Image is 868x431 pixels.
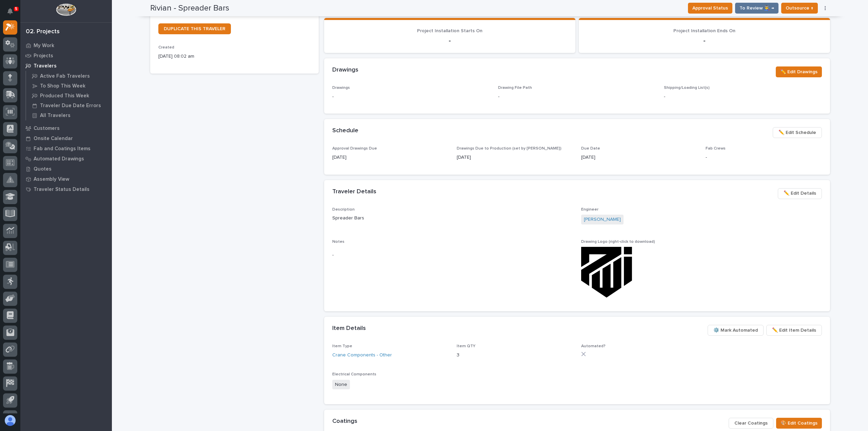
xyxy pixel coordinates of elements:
p: Travelers [34,63,57,69]
h2: Coatings [332,418,357,425]
h2: Schedule [332,127,358,135]
span: ✏️ Edit Item Details [772,326,816,334]
button: ⚙️ Mark Automated [708,325,764,336]
span: Electrical Components [332,372,376,376]
img: Workspace Logo [56,3,76,16]
a: Automated Drawings [20,154,112,164]
a: DUPLICATE THIS TRAVELER [158,23,231,34]
div: Notifications5 [8,8,17,19]
span: Drawing Logo (right-click to download) [581,240,655,244]
p: - [706,154,822,161]
p: Customers [34,125,60,132]
p: My Work [34,43,54,49]
p: Quotes [34,166,52,172]
a: All Travelers [26,111,112,120]
a: Customers [20,123,112,133]
span: Item Type [332,344,352,348]
p: [DATE] [332,154,449,161]
p: Active Fab Travelers [40,73,90,79]
h2: Drawings [332,66,358,74]
p: Onsite Calendar [34,136,73,142]
a: [PERSON_NAME] [584,216,621,223]
a: Active Fab Travelers [26,71,112,81]
a: Traveler Status Details [20,184,112,194]
a: Produced This Week [26,91,112,100]
button: ✏️ Edit Details [778,188,822,199]
span: ⚙️ Mark Automated [713,326,758,334]
button: 🎨 Edit Coatings [776,418,822,429]
h2: Rivian - Spreader Bars [150,3,229,13]
button: ✏️ Edit Drawings [776,66,822,77]
span: ✏️ Edit Details [784,189,816,197]
a: Quotes [20,164,112,174]
p: Fab and Coatings Items [34,146,91,152]
button: ✏️ Edit Item Details [766,325,822,336]
span: Created [158,45,174,50]
img: bUZ-JIIN-CzyAKVqIg8BbwASmMB6FlzNz81pS7f7vS0 [581,247,632,298]
span: Drawings Due to Production (set by [PERSON_NAME]) [457,146,561,151]
p: [DATE] [581,154,697,161]
span: ✏️ Edit Drawings [780,68,817,76]
span: Approval Drawings Due [332,146,377,151]
h2: Item Details [332,325,366,332]
span: Clear Coatings [734,419,768,427]
p: [DATE] 08:02 am [158,53,311,60]
span: 🎨 Edit Coatings [781,419,817,427]
a: To Shop This Week [26,81,112,91]
p: 5 [15,6,17,11]
button: Outsource ↑ [781,3,818,14]
p: To Shop This Week [40,83,85,89]
button: Approval Status [688,3,732,14]
button: To Review 👨‍🏭 → [735,3,778,14]
span: Shipping/Loading List(s) [664,86,710,90]
span: ✏️ Edit Schedule [778,129,816,137]
a: Travelers [20,61,112,71]
p: Projects [34,53,53,59]
p: Traveler Due Date Errors [40,103,101,109]
h2: Traveler Details [332,188,376,196]
a: Projects [20,51,112,61]
span: Engineer [581,208,598,212]
div: 02. Projects [26,28,60,36]
a: Crane Components - Other [332,352,392,359]
span: Drawing File Path [498,86,532,90]
p: Automated Drawings [34,156,84,162]
p: [DATE] [457,154,573,161]
span: Due Date [581,146,600,151]
a: Fab and Coatings Items [20,143,112,154]
a: Traveler Due Date Errors [26,101,112,110]
span: Drawings [332,86,350,90]
button: users-avatar [3,413,17,428]
p: Produced This Week [40,93,89,99]
p: - [498,93,499,100]
button: Clear Coatings [729,418,773,429]
button: Notifications [3,4,17,18]
span: Fab Crews [706,146,726,151]
p: - [332,93,490,100]
p: - [332,252,573,259]
a: Assembly View [20,174,112,184]
p: All Travelers [40,113,71,119]
span: Item QTY [457,344,475,348]
span: Notes [332,240,344,244]
span: Automated? [581,344,606,348]
p: 3 [457,352,573,359]
a: Onsite Calendar [20,133,112,143]
p: Assembly View [34,176,69,182]
span: Approval Status [692,4,728,12]
span: To Review 👨‍🏭 → [739,4,774,12]
button: ✏️ Edit Schedule [773,127,822,138]
span: Outsource ↑ [786,4,813,12]
p: - [587,37,822,45]
a: My Work [20,40,112,51]
span: Project Installation Ends On [673,28,735,33]
span: Project Installation Starts On [417,28,482,33]
span: Description [332,208,355,212]
p: Traveler Status Details [34,187,90,193]
span: None [332,380,350,390]
span: DUPLICATE THIS TRAVELER [164,26,225,31]
p: Spreader Bars [332,215,573,222]
p: - [332,37,567,45]
p: - [664,93,822,100]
